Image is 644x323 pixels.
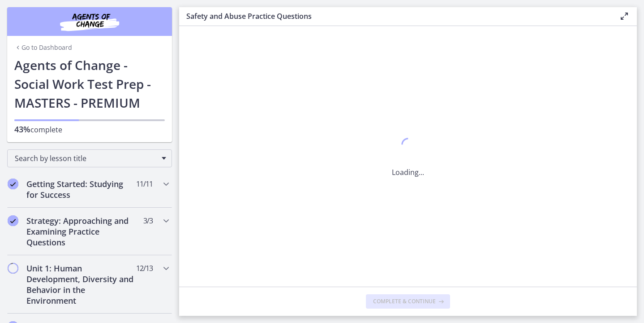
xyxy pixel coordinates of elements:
[392,135,424,156] div: 1
[373,298,436,305] span: Complete & continue
[14,124,30,135] span: 43%
[366,294,450,309] button: Complete & continue
[26,263,136,306] h2: Unit 1: Human Development, Diversity and Behavior in the Environment
[186,11,605,22] h3: Safety and Abuse Practice Questions
[36,11,143,32] img: Agents of Change
[8,215,18,226] i: Completed
[136,263,153,274] span: 12 / 13
[392,167,424,178] p: Loading...
[136,179,153,189] span: 11 / 11
[14,124,165,135] p: complete
[15,153,157,163] span: Search by lesson title
[14,43,72,52] a: Go to Dashboard
[26,215,136,248] h2: Strategy: Approaching and Examining Practice Questions
[7,149,172,167] div: Search by lesson title
[14,56,165,112] h1: Agents of Change - Social Work Test Prep - MASTERS - PREMIUM
[143,215,153,226] span: 3 / 3
[26,179,136,200] h2: Getting Started: Studying for Success
[8,179,18,189] i: Completed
